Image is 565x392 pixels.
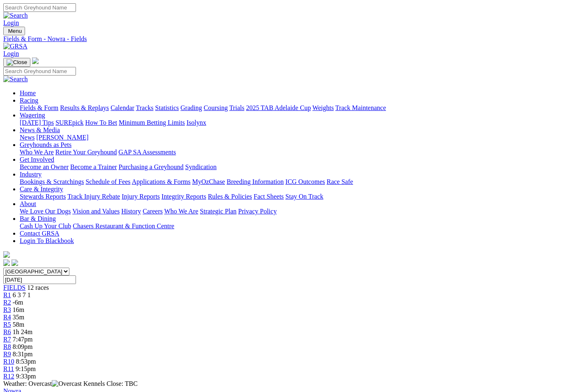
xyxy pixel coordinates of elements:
[3,19,19,26] a: Login
[20,186,63,193] a: Care & Integrity
[164,208,198,215] a: Who We Are
[3,365,14,372] span: R11
[60,104,109,111] a: Results & Replays
[326,178,353,185] a: Race Safe
[312,104,334,111] a: Weights
[11,259,18,266] img: twitter.svg
[72,208,119,215] a: Vision and Values
[229,104,244,111] a: Trials
[285,178,325,185] a: ICG Outcomes
[55,119,83,126] a: SUREpick
[70,163,117,170] a: Become a Trainer
[161,193,206,200] a: Integrity Reports
[3,12,28,19] img: Search
[13,351,33,358] span: 8:31pm
[238,208,277,215] a: Privacy Policy
[16,365,36,372] span: 9:15pm
[285,193,323,200] a: Stay On Track
[52,380,82,387] img: Overcast
[20,208,562,215] div: About
[20,208,71,215] a: We Love Our Dogs
[20,163,69,170] a: Become an Owner
[32,57,39,64] img: logo-grsa-white.png
[20,156,54,163] a: Get Involved
[192,178,225,185] a: MyOzChase
[185,163,216,170] a: Syndication
[20,215,56,222] a: Bar & Dining
[85,119,117,126] a: How To Bet
[208,193,252,200] a: Rules & Policies
[3,306,11,313] a: R3
[16,373,36,380] span: 9:33pm
[3,35,562,43] a: Fields & Form - Nowra - Fields
[13,343,33,350] span: 8:09pm
[13,314,24,321] span: 35m
[27,284,49,291] span: 12 races
[20,141,71,148] a: Greyhounds as Pets
[20,222,71,229] a: Cash Up Your Club
[3,358,14,365] a: R10
[119,119,185,126] a: Minimum Betting Limits
[13,321,24,328] span: 58m
[20,149,54,156] a: Who We Are
[119,149,176,156] a: GAP SA Assessments
[7,59,27,66] img: Close
[132,178,191,185] a: Applications & Forms
[3,259,10,266] img: facebook.svg
[20,200,36,207] a: About
[20,112,45,119] a: Wagering
[20,104,562,112] div: Racing
[186,119,206,126] a: Isolynx
[3,343,11,350] span: R8
[3,351,11,358] a: R9
[335,104,386,111] a: Track Maintenance
[3,291,11,298] span: R1
[142,208,163,215] a: Careers
[3,43,28,50] img: GRSA
[20,193,562,200] div: Care & Integrity
[55,149,117,156] a: Retire Your Greyhound
[3,275,76,284] input: Select date
[3,321,11,328] a: R5
[3,328,11,335] span: R6
[20,222,562,230] div: Bar & Dining
[3,314,11,321] a: R4
[122,193,160,200] a: Injury Reports
[36,134,88,141] a: [PERSON_NAME]
[20,119,562,126] div: Wagering
[200,208,237,215] a: Strategic Plan
[20,163,562,171] div: Get Involved
[246,104,311,111] a: 2025 TAB Adelaide Cup
[20,149,562,156] div: Greyhounds as Pets
[20,171,41,178] a: Industry
[181,104,202,111] a: Grading
[13,306,24,313] span: 16m
[20,104,58,111] a: Fields & Form
[254,193,284,200] a: Fact Sheets
[20,230,59,237] a: Contact GRSA
[13,291,31,298] span: 6 3 7 1
[3,284,25,291] a: FIELDS
[3,76,28,83] img: Search
[20,193,66,200] a: Stewards Reports
[20,134,562,141] div: News & Media
[3,67,76,76] input: Search
[13,328,32,335] span: 1h 24m
[20,237,74,244] a: Login To Blackbook
[16,358,36,365] span: 8:53pm
[13,299,23,306] span: -6m
[3,380,83,387] span: Weather: Overcast
[3,336,11,343] a: R7
[204,104,228,111] a: Coursing
[3,373,14,380] a: R12
[67,193,120,200] a: Track Injury Rebate
[3,3,76,12] input: Search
